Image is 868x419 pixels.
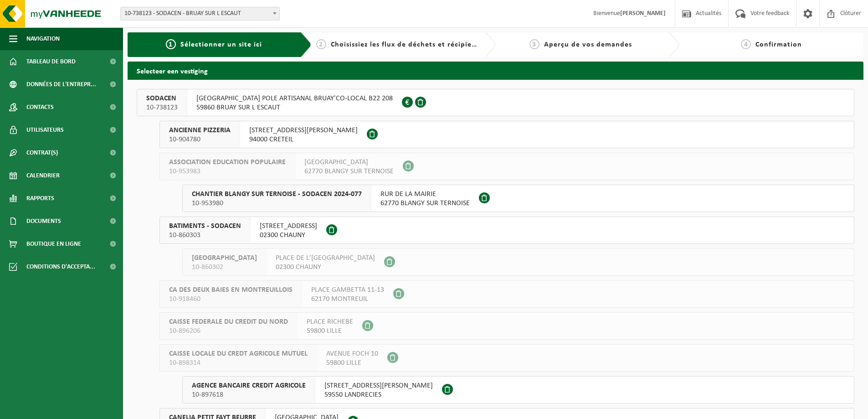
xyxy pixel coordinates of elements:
span: Choisissiez les flux de déchets et récipients [331,41,483,48]
span: 10-738123 - SODACEN - BRUAY SUR L ESCAUT [120,7,280,21]
span: 59550 LANDRECIES [324,390,433,399]
span: SODACEN [146,94,178,103]
span: AVENUE FOCH 10 [326,349,378,358]
span: 02300 CHAUNY [260,231,317,240]
span: 10-738123 - SODACEN - BRUAY SUR L ESCAUT [121,7,279,20]
span: 4 [741,39,751,49]
span: 62170 MONTREUIL [311,295,384,304]
strong: [PERSON_NAME] [620,10,666,17]
span: 62770 BLANGY SUR TERNOISE [380,199,470,208]
span: [STREET_ADDRESS][PERSON_NAME] [249,126,358,135]
span: Sélectionner un site ici [180,41,262,48]
span: Conditions d'accepta... [26,255,95,278]
span: ANCIENNE PIZZERIA [169,126,231,135]
span: PLACE GAMBETTA 11-13 [311,285,384,295]
span: 59860 BRUAY SUR L ESCAUT [196,103,393,112]
span: 59800 LILLE [326,358,378,367]
span: Tableau de bord [26,50,76,73]
span: ASSOCIATION EDUCATION POPULAIRE [169,158,286,167]
span: [GEOGRAPHIC_DATA] POLE ARTISANAL BRUAY'CO-LOCAL B22 208 [196,94,393,103]
span: 1 [166,39,176,49]
span: 62770 BLANGY SUR TERNOISE [304,167,394,176]
span: Aperçu de vos demandes [544,41,632,48]
span: Calendrier [26,164,60,187]
span: PLACE DE L'[GEOGRAPHIC_DATA] [276,253,375,263]
span: 10-904780 [169,135,231,144]
span: 59800 LILLE [307,326,353,336]
span: CAISSE FEDERALE DU CREDIT DU NORD [169,317,288,326]
span: Contrat(s) [26,141,58,164]
span: 10-896206 [169,326,288,336]
span: 94000 CRETEIL [249,135,358,144]
span: Rapports [26,187,54,210]
span: Confirmation [755,41,802,48]
span: 3 [529,39,539,49]
span: [STREET_ADDRESS] [260,222,317,231]
span: 02300 CHAUNY [276,263,375,272]
h2: Selecteer een vestiging [128,62,863,79]
span: Documents [26,210,61,233]
button: SODACEN 10-738123 [GEOGRAPHIC_DATA] POLE ARTISANAL BRUAY'CO-LOCAL B22 20859860 BRUAY SUR L ESCAUT [137,89,854,116]
span: Données de l'entrepr... [26,73,96,96]
span: 10-897618 [192,390,306,399]
span: RUR DE LA MAIRIE [380,190,470,199]
span: 10-898314 [169,358,308,367]
span: BATIMENTS - SODACEN [169,222,241,231]
span: 10-860302 [192,263,257,272]
span: 10-953983 [169,167,286,176]
span: CA DES DEUX BAIES EN MONTREUILLOIS [169,285,293,295]
span: Contacts [26,96,54,119]
span: 10-953980 [192,199,362,208]
span: Utilisateurs [26,119,64,141]
span: AGENCE BANCAIRE CREDIT AGRICOLE [192,381,306,390]
button: ANCIENNE PIZZERIA 10-904780 [STREET_ADDRESS][PERSON_NAME]94000 CRETEIL [159,121,854,148]
span: [GEOGRAPHIC_DATA] [192,253,257,263]
span: 10-918460 [169,295,293,304]
button: CHANTIER BLANGY SUR TERNOISE - SODACEN 2024-077 10-953980 RUR DE LA MAIRIE62770 BLANGY SUR TERNOISE [182,185,854,212]
span: [GEOGRAPHIC_DATA] [304,158,394,167]
span: Navigation [26,27,60,50]
button: AGENCE BANCAIRE CREDIT AGRICOLE 10-897618 [STREET_ADDRESS][PERSON_NAME]59550 LANDRECIES [182,376,854,403]
span: CAISSE LOCALE DU CREDT AGRICOLE MUTUEL [169,349,308,358]
span: PLACE RICHEBE [307,317,353,326]
span: 10-860303 [169,231,241,240]
span: 10-738123 [146,103,178,112]
span: 2 [316,39,326,49]
span: [STREET_ADDRESS][PERSON_NAME] [324,381,433,390]
span: CHANTIER BLANGY SUR TERNOISE - SODACEN 2024-077 [192,190,362,199]
span: Boutique en ligne [26,233,81,255]
button: BATIMENTS - SODACEN 10-860303 [STREET_ADDRESS]02300 CHAUNY [159,217,854,244]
